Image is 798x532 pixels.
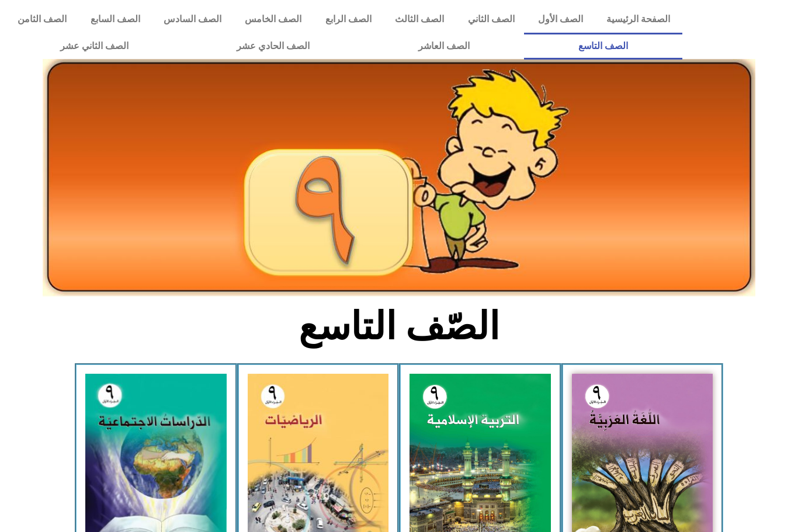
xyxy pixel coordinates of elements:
[524,33,682,60] a: الصف التاسع
[364,33,524,60] a: الصف العاشر
[595,6,682,33] a: الصفحة الرئيسية
[456,6,526,33] a: الصف الثاني
[233,6,313,33] a: الصف الخامس
[78,6,151,33] a: الصف السابع
[6,6,78,33] a: الصف الثامن
[183,33,365,60] a: الصف الحادي عشر
[152,6,233,33] a: الصف السادس
[314,6,383,33] a: الصف الرابع
[383,6,456,33] a: الصف الثالث
[6,33,183,60] a: الصف الثاني عشر
[206,304,592,349] h2: الصّف التاسع
[526,6,595,33] a: الصف الأول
